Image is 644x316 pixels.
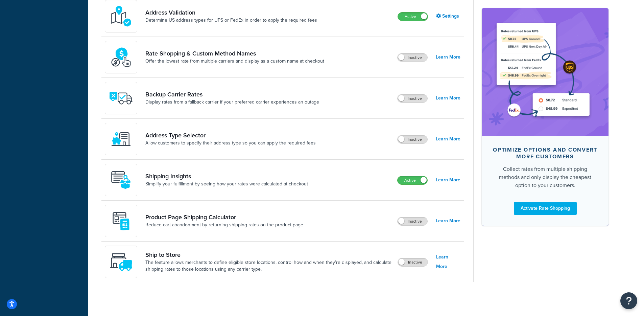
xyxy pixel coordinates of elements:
label: Inactive [398,53,427,62]
img: kIG8fy0lQAAAABJRU5ErkJggg== [109,4,133,28]
a: Offer the lowest rate from multiple carriers and display as a custom name at checkout [145,58,324,65]
img: icon-duo-feat-rate-shopping-ecdd8bed.png [109,45,133,69]
a: Address Type Selector [145,132,316,139]
img: Acw9rhKYsOEjAAAAAElFTkSuQmCC [109,168,133,192]
img: +D8d0cXZM7VpdAAAAAElFTkSuQmCC [109,209,133,233]
a: Reduce cart abandonment by returning shipping rates on the product page [145,222,303,228]
img: feature-image-rateshop-7084cbbcb2e67ef1d54c2e976f0e592697130d5817b016cf7cc7e13314366067.png [492,18,598,125]
label: Inactive [398,94,427,103]
label: Inactive [398,135,427,143]
a: Simplify your fulfillment by seeing how your rates were calculated at checkout [145,181,308,187]
a: Learn More [436,93,460,103]
a: Ship to Store [145,251,392,258]
a: Allow customers to specify their address type so you can apply the required fees [145,140,316,146]
a: Determine US address types for UPS or FedEx in order to apply the required fees [145,17,317,24]
label: Active [398,13,428,21]
label: Active [398,176,427,184]
div: Collect rates from multiple shipping methods and only display the cheapest option to your customers. [493,165,598,189]
button: Open Resource Center [620,292,637,309]
a: Address Validation [145,9,317,16]
img: icon-duo-feat-ship-to-store-7c4d6248.svg [109,250,133,274]
a: Display rates from a fallback carrier if your preferred carrier experiences an outage [145,99,319,106]
a: Product Page Shipping Calculator [145,213,303,221]
a: Backup Carrier Rates [145,91,319,98]
a: Activate Rate Shopping [514,202,577,215]
a: Learn More [436,216,460,226]
a: Learn More [436,252,460,271]
a: Shipping Insights [145,173,308,180]
img: icon-duo-feat-backup-carrier-4420b188.png [109,86,133,110]
img: wNXZ4XiVfOSSwAAAABJRU5ErkJggg== [109,127,133,151]
label: Inactive [398,217,427,225]
a: The feature allows merchants to define eligible store locations, control how and when they’re dis... [145,259,392,273]
label: Inactive [398,258,428,266]
a: Learn More [436,134,460,144]
div: Optimize options and convert more customers [493,146,598,160]
a: Learn More [436,175,460,185]
a: Rate Shopping & Custom Method Names [145,50,324,57]
a: Learn More [436,52,460,62]
a: Settings [436,12,460,21]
